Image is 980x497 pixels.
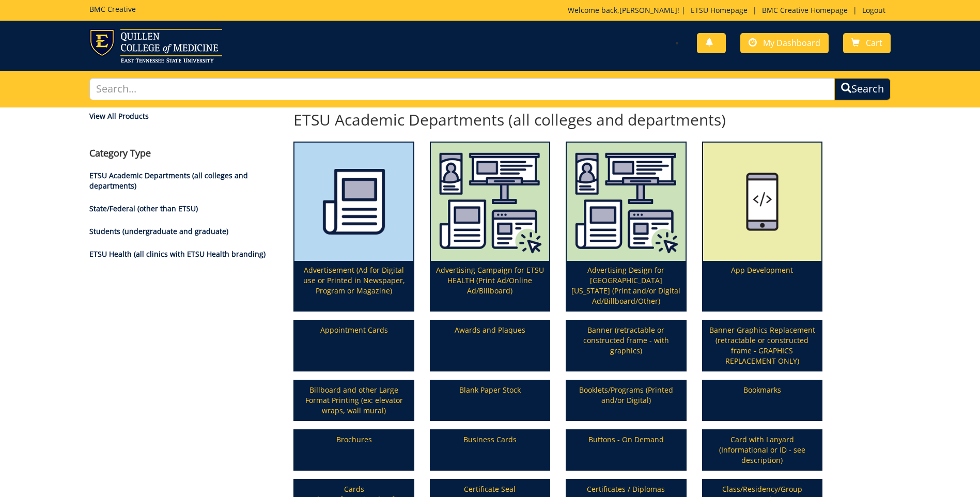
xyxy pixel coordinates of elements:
[763,37,820,49] span: My Dashboard
[703,143,821,261] img: app%20development%20icon-655684178ce609.47323231.png
[567,143,685,310] a: Advertising Design for [GEOGRAPHIC_DATA][US_STATE] (Print and/or Digital Ad/Billboard/Other)
[89,148,278,159] h4: Category Type
[568,5,891,15] p: Welcome back, ! | | |
[89,29,222,63] img: ETSU logo
[567,143,685,261] img: etsu%20health%20marketing%20campaign%20image-6075f5506d2aa2.29536275.png
[567,381,685,420] a: Booklets/Programs (Printed and/or Digital)
[294,321,413,370] a: Appointment Cards
[757,5,853,15] a: BMC Creative Homepage
[89,111,278,121] a: View All Products
[703,321,821,370] a: Banner Graphics Replacement (retractable or constructed frame - GRAPHICS REPLACEMENT ONLY)
[703,261,821,310] p: App Development
[89,204,198,213] a: State/Federal (other than ETSU)
[857,5,891,15] a: Logout
[834,78,891,100] button: Search
[740,33,829,53] a: My Dashboard
[866,37,882,49] span: Cart
[843,33,891,53] a: Cart
[567,261,685,310] p: Advertising Design for [GEOGRAPHIC_DATA][US_STATE] (Print and/or Digital Ad/Billboard/Other)
[619,5,677,15] a: [PERSON_NAME]
[89,5,136,13] h5: BMC Creative
[294,261,413,310] p: Advertisement (Ad for Digital use or Printed in Newspaper, Program or Magazine)
[567,321,685,370] a: Banner (retractable or constructed frame - with graphics)
[431,261,549,310] p: Advertising Campaign for ETSU HEALTH (Print Ad/Online Ad/Billboard)
[294,143,413,261] img: printmedia-5fff40aebc8a36.86223841.png
[431,321,549,370] a: Awards and Plaques
[294,430,413,470] a: Brochures
[431,143,549,310] a: Advertising Campaign for ETSU HEALTH (Print Ad/Online Ad/Billboard)
[567,430,685,470] a: Buttons - On Demand
[703,143,821,310] a: App Development
[703,430,821,470] a: Card with Lanyard (Informational or ID - see description)
[431,143,549,261] img: etsu%20health%20marketing%20campaign%20image-6075f5506d2aa2.29536275.png
[89,226,228,236] a: Students (undergraduate and graduate)
[294,143,413,310] a: Advertisement (Ad for Digital use or Printed in Newspaper, Program or Magazine)
[686,5,753,15] a: ETSU Homepage
[294,381,413,420] a: Billboard and other Large Format Printing (ex: elevator wraps, wall mural)
[293,111,822,128] h2: ETSU Academic Departments (all colleges and departments)
[431,430,549,470] a: Business Cards
[431,381,549,420] a: Blank Paper Stock
[89,249,266,259] a: ETSU Health (all clinics with ETSU Health branding)
[89,170,248,191] a: ETSU Academic Departments (all colleges and departments)
[703,381,821,420] a: Bookmarks
[89,78,835,100] input: Search...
